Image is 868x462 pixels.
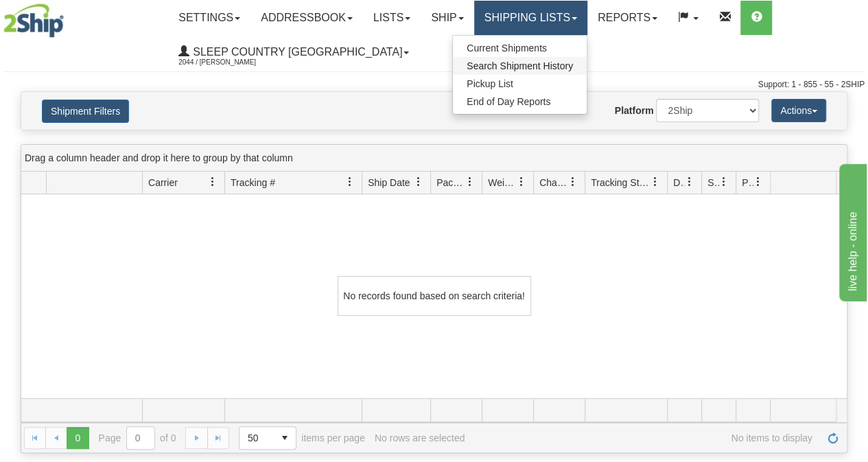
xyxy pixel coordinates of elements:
a: Settings [168,1,250,35]
span: Packages [436,176,465,189]
a: Charge filter column settings [561,170,585,194]
a: Refresh [822,427,844,449]
a: Current Shipments [453,39,587,57]
span: items per page [239,426,365,450]
a: Reports [587,1,668,35]
a: Delivery Status filter column settings [678,170,701,194]
span: Weight [488,176,517,189]
span: 2044 / [PERSON_NAME] [178,56,281,69]
span: End of Day Reports [467,96,550,107]
a: Tracking Status filter column settings [644,170,667,194]
a: Tracking # filter column settings [338,170,362,194]
a: Weight filter column settings [510,170,533,194]
span: Carrier [148,176,178,189]
div: grid grouping header [21,145,847,172]
span: Shipment Issues [707,176,719,189]
span: Pickup Status [742,176,753,189]
span: 50 [248,431,266,445]
span: Sleep Country [GEOGRAPHIC_DATA] [189,46,402,58]
a: Lists [363,1,421,35]
div: No records found based on search criteria! [338,276,531,316]
span: No items to display [474,432,812,443]
a: Carrier filter column settings [201,170,224,194]
div: live help - online [10,8,127,25]
span: Page of 0 [99,426,176,450]
span: Page sizes drop down [239,426,296,450]
button: Shipment Filters [42,100,129,123]
iframe: chat widget [836,161,867,301]
div: No rows are selected [375,432,465,443]
a: Search Shipment History [453,57,587,75]
a: Pickup Status filter column settings [747,170,770,194]
span: Charge [539,176,568,189]
button: Actions [771,99,826,122]
a: Pickup List [453,75,587,93]
span: Ship Date [368,176,410,189]
a: Packages filter column settings [458,170,482,194]
a: Shipping lists [474,1,587,35]
a: Addressbook [250,1,363,35]
span: Tracking Status [591,176,650,189]
a: End of Day Reports [453,93,587,111]
span: Page 0 [67,427,89,449]
div: Support: 1 - 855 - 55 - 2SHIP [3,79,865,91]
a: Sleep Country [GEOGRAPHIC_DATA] 2044 / [PERSON_NAME] [168,35,419,69]
span: Pickup List [467,78,513,89]
span: select [274,427,296,449]
a: Ship [421,1,473,35]
img: logo2044.jpg [3,3,64,38]
span: Search Shipment History [467,60,573,71]
label: Platform [615,104,654,117]
span: Tracking # [231,176,275,189]
a: Shipment Issues filter column settings [712,170,736,194]
span: Delivery Status [673,176,685,189]
span: Current Shipments [467,43,547,54]
a: Ship Date filter column settings [407,170,430,194]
